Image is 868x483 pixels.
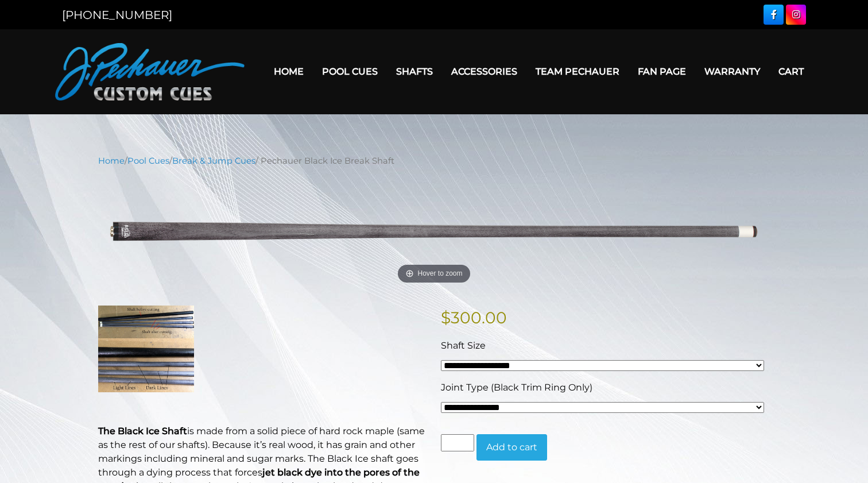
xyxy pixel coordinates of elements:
[55,43,245,101] img: Pechauer Custom Cues
[98,156,125,166] a: Home
[526,57,629,86] a: Team Pechauer
[476,434,547,461] button: Add to cart
[629,57,695,86] a: Fan Page
[442,57,526,86] a: Accessories
[98,176,770,288] img: pechauer-black-ice-break-shaft-lightened.png
[441,308,507,327] bdi: 300.00
[172,156,255,166] a: Break & Jump Cues
[387,57,442,86] a: Shafts
[98,176,770,288] a: Hover to zoom
[98,154,770,167] nav: Breadcrumb
[441,340,486,351] span: Shaft Size
[127,156,169,166] a: Pool Cues
[62,8,172,22] a: [PHONE_NUMBER]
[441,434,474,451] input: Product quantity
[695,57,769,86] a: Warranty
[313,57,387,86] a: Pool Cues
[769,57,813,86] a: Cart
[441,382,592,393] span: Joint Type (Black Trim Ring Only)
[441,308,451,327] span: $
[98,426,187,436] strong: The Black Ice Shaft
[265,57,313,86] a: Home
